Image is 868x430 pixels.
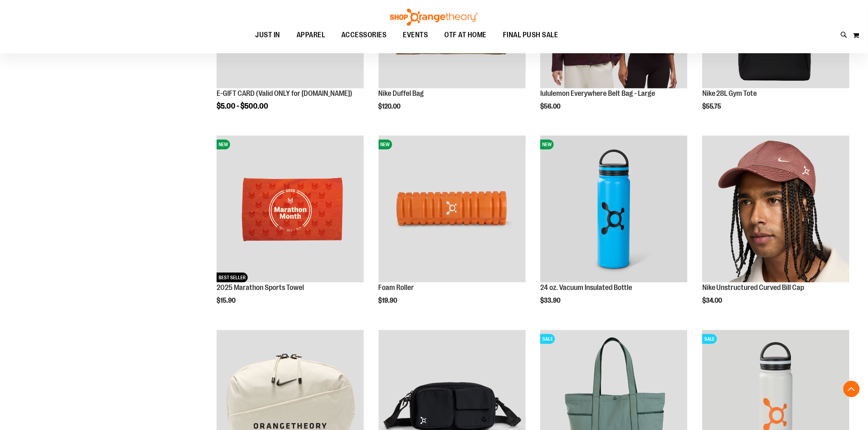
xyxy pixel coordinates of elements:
[536,131,692,325] div: product
[297,26,325,44] span: APPAREL
[540,140,554,149] span: NEW
[217,136,364,284] a: 2025 Marathon Sports TowelNEWBEST SELLER
[217,102,268,110] span: $5.00 - $500.00
[702,89,757,97] a: Nike 28L Gym Tote
[379,89,424,97] a: Nike Duffel Bag
[702,136,850,284] a: Nike Unstructured Curved Bill Cap
[217,273,248,283] span: BEST SELLER
[217,89,352,97] a: E-GIFT CARD (Valid ONLY for [DOMAIN_NAME])
[702,136,850,283] img: Nike Unstructured Curved Bill Cap
[702,297,724,304] span: $34.00
[255,26,280,44] span: JUST IN
[217,136,364,283] img: 2025 Marathon Sports Towel
[540,136,688,284] a: 24 oz. Vacuum Insulated BottleNEW
[217,140,230,149] span: NEW
[379,283,414,292] a: Foam Roller
[389,9,479,26] img: Shop Orangetheory
[540,334,555,344] span: SALE
[702,334,717,344] span: SALE
[540,89,655,97] a: lululemon Everywhere Belt Bag - Large
[217,297,237,304] span: $15.90
[540,297,562,304] span: $33.90
[379,297,399,304] span: $19.90
[540,283,632,292] a: 24 oz. Vacuum Insulated Bottle
[445,26,487,44] span: OTF AT HOME
[341,26,387,44] span: ACCESSORIES
[212,131,368,325] div: product
[540,136,688,283] img: 24 oz. Vacuum Insulated Bottle
[379,136,526,283] img: Foam Roller
[379,136,526,284] a: Foam RollerNEW
[698,131,854,325] div: product
[379,140,392,149] span: NEW
[702,283,804,292] a: Nike Unstructured Curved Bill Cap
[375,131,530,325] div: product
[217,283,304,292] a: 2025 Marathon Sports Towel
[843,381,860,397] button: Back To Top
[379,103,402,110] span: $120.00
[702,103,723,110] span: $55.75
[503,26,558,44] span: FINAL PUSH SALE
[403,26,428,44] span: EVENTS
[540,103,562,110] span: $56.00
